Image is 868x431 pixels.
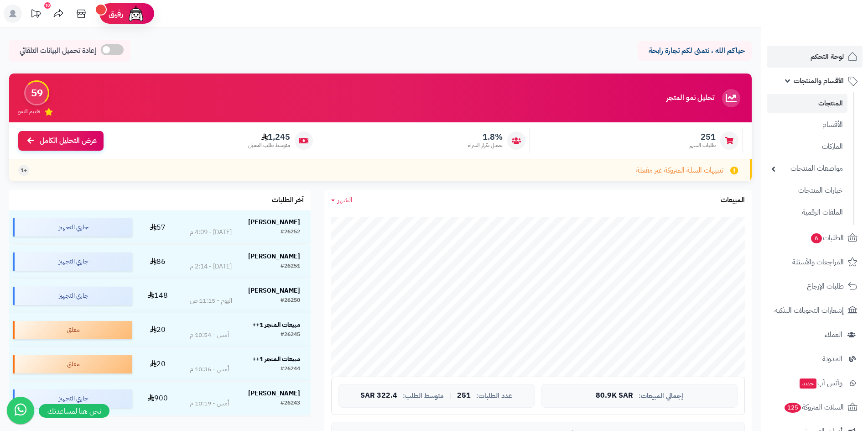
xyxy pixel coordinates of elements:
[248,286,300,295] strong: [PERSON_NAME]
[272,196,304,205] h3: آخر الطلبات
[596,392,633,400] span: 80.9K SAR
[44,2,51,9] div: 10
[767,396,863,418] a: السلات المتروكة125
[767,348,863,370] a: المدونة
[799,377,842,389] span: وآتس آب
[13,355,132,373] div: معلق
[190,296,232,305] div: اليوم - 11:15 ص
[767,324,863,346] a: العملاء
[792,256,844,268] span: المراجعات والأسئلة
[190,365,229,374] div: أمس - 10:36 م
[810,231,844,244] span: الطلبات
[767,275,863,297] a: طلبات الإرجاع
[338,194,353,205] span: الشهر
[248,389,300,398] strong: [PERSON_NAME]
[666,94,714,102] h3: تحليل نمو المتجر
[190,399,229,408] div: أمس - 10:19 م
[689,142,716,149] span: طلبات الشهر
[252,354,300,364] strong: مبيعات المتجر 1++
[13,287,132,305] div: جاري التجهيز
[40,136,97,146] span: عرض التحليل الكامل
[721,196,745,205] h3: المبيعات
[822,352,842,365] span: المدونة
[767,372,863,394] a: وآتس آبجديد
[767,159,847,179] a: مواصفات المنتجات
[248,252,300,261] strong: [PERSON_NAME]
[784,401,844,414] span: السلات المتروكة
[281,331,300,340] div: #26245
[21,167,27,174] span: +1
[825,328,842,341] span: العملاء
[811,233,822,243] span: 6
[360,392,397,400] span: 322.4 SAR
[136,210,179,244] td: 57
[136,347,179,381] td: 20
[767,46,863,68] a: لوحة التحكم
[13,218,132,237] div: جاري التجهيز
[252,320,300,330] strong: مبيعات المتجر 1++
[457,392,471,400] span: 251
[190,228,232,237] div: [DATE] - 4:09 م
[20,46,96,56] span: إعادة تحميل البيانات التلقائي
[190,331,229,340] div: أمس - 10:54 م
[449,392,452,399] span: |
[807,280,844,293] span: طلبات الإرجاع
[18,131,104,151] a: عرض التحليل الكامل
[248,142,290,149] span: متوسط طلب العميل
[136,313,179,347] td: 20
[767,94,847,113] a: المنتجات
[806,7,859,26] img: logo-2.png
[136,382,179,415] td: 900
[109,8,123,19] span: رفيق
[767,137,847,157] a: الماركات
[127,5,145,23] img: ai-face.png
[248,132,290,142] span: 1,245
[767,203,847,222] a: الملفات الرقمية
[403,392,444,400] span: متوسط الطلب:
[800,378,816,389] span: جديد
[645,46,745,56] p: حياكم الله ، نتمنى لكم تجارة رابحة
[476,392,512,400] span: عدد الطلبات:
[468,142,503,149] span: معدل تكرار الشراء
[281,399,300,408] div: #26243
[767,115,847,135] a: الأقسام
[281,296,300,305] div: #26250
[281,228,300,237] div: #26252
[767,181,847,200] a: خيارات المنتجات
[767,227,863,249] a: الطلبات6
[190,262,232,271] div: [DATE] - 2:14 م
[281,365,300,374] div: #26244
[468,132,503,142] span: 1.8%
[774,304,844,317] span: إشعارات التحويلات البنكية
[136,245,179,279] td: 86
[281,262,300,271] div: #26251
[13,252,132,271] div: جاري التجهيز
[794,74,844,87] span: الأقسام والمنتجات
[13,321,132,339] div: معلق
[136,279,179,313] td: 148
[24,5,47,25] a: تحديثات المنصة
[13,389,132,408] div: جاري التجهيز
[639,392,683,400] span: إجمالي المبيعات:
[689,132,716,142] span: 251
[785,403,801,413] span: 125
[331,195,353,205] a: الشهر
[811,50,844,63] span: لوحة التحكم
[767,251,863,273] a: المراجعات والأسئلة
[636,165,723,176] span: تنبيهات السلة المتروكة غير مفعلة
[18,108,40,116] span: تقييم النمو
[767,300,863,321] a: إشعارات التحويلات البنكية
[248,217,300,227] strong: [PERSON_NAME]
